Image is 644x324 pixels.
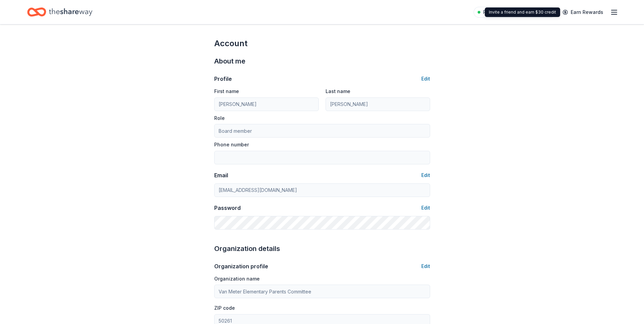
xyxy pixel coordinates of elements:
label: Role [214,115,225,122]
button: Edit [421,75,430,83]
button: Edit [421,204,430,212]
div: Organization profile [214,262,268,270]
label: Last name [326,88,350,95]
a: Earn Rewards [558,6,607,18]
label: Phone number [214,141,249,148]
div: Email [214,171,228,179]
label: Organization name [214,275,260,282]
button: Edit [421,262,430,270]
div: Organization details [214,243,430,254]
label: First name [214,88,239,95]
label: ZIP code [214,305,235,311]
div: Invite a friend and earn $30 credit [485,7,560,17]
a: Plus trial ends on 7PM[DATE] [474,7,556,18]
button: Edit [421,171,430,179]
div: About me [214,56,430,67]
span: Plus trial ends on 7PM[DATE] [483,8,552,16]
div: Password [214,204,241,212]
a: Home [27,4,92,20]
div: Account [214,38,430,49]
div: Profile [214,75,232,83]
